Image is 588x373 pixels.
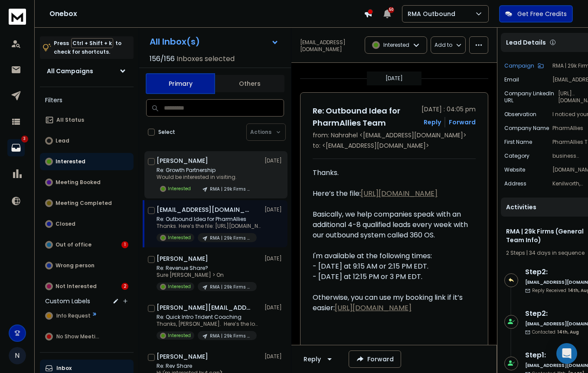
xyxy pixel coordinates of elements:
p: Re: Growth Partnership [157,167,257,174]
p: Website [504,166,525,173]
p: observation [504,111,536,118]
p: Lead Details [506,38,546,47]
p: RMA | 29k Firms (General Team Info) [210,284,252,290]
button: Meeting Booked [40,174,134,191]
p: RMA | 29k Firms (General Team Info) [210,186,252,192]
div: - [DATE] at 9:15 AM or 2:15 PM EDT. [313,261,469,272]
span: 156 / 156 [150,54,175,64]
button: Interested [40,153,134,170]
p: Re: Rev Share [157,363,257,370]
span: Ctrl + Shift + k [71,38,113,48]
p: [DATE] [385,75,403,82]
p: [DATE] : 04:05 pm [421,105,476,114]
p: Out of office [56,241,91,248]
div: Otherwise, you can use my booking link if it’s easier: [313,292,469,313]
p: Thanks, [PERSON_NAME]. Here’s the loom video [157,321,261,328]
p: [DATE] [265,353,284,360]
p: Interested [56,158,85,165]
button: Forward [349,350,401,368]
div: 2 [121,283,128,290]
p: Wrong person [56,262,95,269]
button: Meeting Completed [40,195,134,212]
h1: All Campaigns [47,67,93,75]
button: Reply [424,118,441,126]
div: [DATE][DATE] 3:49 PM < > wrote: [313,344,469,365]
div: Open Intercom Messenger [556,343,577,364]
div: Forward [449,118,476,126]
p: Interested [168,234,191,241]
button: Reply [297,350,342,368]
span: 14th, Aug [557,329,579,335]
h1: Onebox [49,9,364,19]
p: Inbox [56,365,72,372]
p: Interested [383,42,409,49]
h1: [PERSON_NAME] [157,156,208,165]
p: [DATE] [265,255,284,262]
button: N [9,347,26,364]
p: Campaign [504,62,534,69]
h3: Inboxes selected [176,54,235,64]
h1: [PERSON_NAME] [157,254,208,263]
span: 2 Steps [506,249,525,256]
p: All Status [56,117,84,123]
p: [DATE] [265,304,284,311]
a: [URL][DOMAIN_NAME] [361,188,438,198]
button: Get Free Credits [499,5,573,23]
button: No Show Meeting [40,328,134,345]
p: Sure [PERSON_NAME] > On [157,272,257,279]
p: [DATE] [265,157,284,164]
p: Contacted [532,329,579,335]
p: RMA Outbound [408,10,459,18]
p: [EMAIL_ADDRESS][DOMAIN_NAME] [300,39,359,53]
div: I'm available at the following times: [313,251,469,261]
span: 34 days in sequence [529,249,585,256]
button: All Inbox(s) [143,33,286,50]
p: Email [504,76,519,83]
h1: [EMAIL_ADDRESS][DOMAIN_NAME] [157,205,252,214]
p: Re: Outbound Idea for PharmAllies [157,216,261,223]
button: Campaign [504,62,544,69]
p: Closed [56,221,75,227]
button: Not Interested2 [40,278,134,295]
button: Primary [146,73,215,94]
p: Re: Revenue Share? [157,265,257,272]
p: Would be interested in visiting. [157,174,257,181]
p: RMA | 29k Firms (General Team Info) [210,235,252,241]
p: Company LinkedIn URL [504,90,558,104]
img: logo [9,9,26,25]
button: Out of office1 [40,236,134,253]
button: Lead [40,132,134,149]
h3: Filters [40,94,134,106]
span: No Show Meeting [56,333,102,340]
button: Wrong person [40,257,134,274]
button: All Campaigns [40,62,134,80]
h3: Custom Labels [45,297,90,305]
p: Interested [168,283,191,290]
button: All Status [40,111,134,129]
div: Basically, we help companies speak with an additional 4-8 qualified leads every week with our out... [313,209,469,240]
label: Select [158,129,175,136]
h1: All Inbox(s) [150,37,200,46]
p: to: <[EMAIL_ADDRESS][DOMAIN_NAME]> [313,141,476,150]
p: Meeting Completed [56,200,112,207]
p: Not Interested [56,283,97,290]
p: Meeting Booked [56,179,101,186]
h1: Re: Outbound Idea for PharmAllies Team [313,105,416,129]
h1: [PERSON_NAME][EMAIL_ADDRESS][DOMAIN_NAME] [157,303,252,312]
a: 3 [7,139,25,156]
a: [URL][DOMAIN_NAME] [335,303,412,313]
p: Address [504,180,526,187]
p: First Name [504,139,532,146]
span: Info Request [56,312,91,319]
p: Add to [434,42,452,49]
p: Interested [168,332,191,339]
div: Reply [304,355,321,363]
p: Get Free Credits [517,10,567,18]
p: from: Nahrahel <[EMAIL_ADDRESS][DOMAIN_NAME]> [313,131,476,139]
div: Thanks. Here’s the file: [313,168,469,199]
div: - [DATE] at 12:15 PM or 3 PM EDT. [313,272,469,282]
p: Press to check for shortcuts. [54,39,121,56]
